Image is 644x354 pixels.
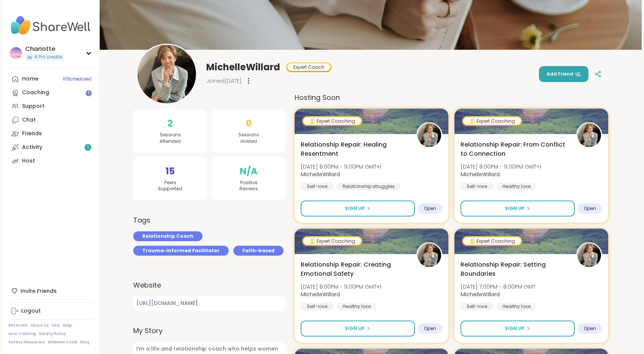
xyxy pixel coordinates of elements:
[505,205,524,212] span: Sign Up
[461,321,575,337] button: Sign Up
[8,113,93,127] a: Chat
[80,340,89,345] a: Blog
[25,45,64,53] div: CharIotte
[336,303,377,310] div: Healthy love
[239,180,258,193] span: Positive Reviews
[242,247,274,254] span: Faith-based
[461,183,493,190] div: Self-love
[301,201,415,217] button: Sign Up
[336,183,401,190] div: Relationship struggles
[22,75,38,83] div: Home
[39,331,66,337] a: Safety Policy
[22,157,35,165] div: Host
[22,89,49,96] div: Coaching
[577,123,601,147] img: MichelleWillard
[167,117,173,130] span: 2
[159,132,181,145] span: Sessions Attended
[301,291,340,298] b: MichelleWillard
[461,291,500,298] b: MichelleWillard
[301,283,381,291] span: [DATE] 8:00PM - 9:00PM GMT+1
[86,90,92,96] iframe: Spotlight
[496,183,537,190] div: Healthy love
[142,247,220,254] span: Trauma-informed Facilitator
[461,171,500,178] b: MichelleWillard
[137,45,196,103] img: MichelleWillard
[8,141,93,154] a: Activity1
[345,325,365,332] span: Sign Up
[158,180,182,193] span: Peers Supported
[22,144,42,151] div: Activity
[34,54,62,60] span: 4 Pro credits
[463,237,521,245] div: Expert Coaching
[48,340,77,345] a: Redeem Code
[577,243,601,267] img: MichelleWillard
[8,323,27,328] a: Referrals
[303,237,361,245] div: Expert Coaching
[8,304,93,318] a: Logout
[8,100,93,113] a: Support
[424,205,436,212] span: Open
[246,117,252,130] span: 0
[240,164,258,178] span: N/A
[303,117,361,125] div: Expert Coaching
[461,260,568,278] span: Relationship Repair: Setting Boundaries
[52,323,60,328] a: FAQ
[10,47,22,59] img: CharIotte
[22,103,45,110] div: Support
[22,130,42,137] div: Friends
[22,116,36,124] div: Chat
[461,303,493,310] div: Self-love
[461,163,541,171] span: [DATE] 8:00PM - 9:00PM GMT+1
[301,321,415,337] button: Sign Up
[87,144,89,151] span: 1
[424,326,436,332] span: Open
[63,76,91,82] span: 10 Scheduled
[8,72,93,86] a: Home10Scheduled
[133,326,285,336] label: My Story
[133,296,285,310] a: [URL][DOMAIN_NAME]
[418,243,441,267] img: MichelleWillard
[418,123,441,147] img: MichelleWillard
[301,171,340,178] b: MichelleWillard
[63,323,72,328] a: Help
[287,63,330,71] div: Expert Coach
[8,284,93,298] div: Invite Friends
[30,323,49,328] a: About Us
[505,325,524,332] span: Sign Up
[238,132,259,145] span: Sessions Hosted
[8,86,93,100] a: Coaching
[301,303,333,310] div: Self-love
[496,303,537,310] div: Healthy love
[206,61,280,73] span: MichelleWillard
[539,66,588,82] button: Add Friend
[8,331,36,337] a: Host Training
[301,140,408,158] span: Relationship Repair: Healing Resentment
[301,163,381,171] span: [DATE] 8:00PM - 9:00PM GMT+1
[8,127,93,141] a: Friends
[301,183,333,190] div: Self-love
[133,215,150,225] h3: Tags
[463,117,521,125] div: Expert Coaching
[584,205,596,212] span: Open
[301,260,408,278] span: Relationship Repair: Creating Emotional Safety
[8,12,93,39] img: ShareWell Nav Logo
[166,164,175,178] span: 15
[8,340,45,345] a: Safety Resources
[133,280,285,290] label: Website
[206,77,242,85] span: Joined [DATE]
[461,283,536,291] span: [DATE] 7:00PM - 8:00PM GMT
[8,154,93,168] a: Host
[345,205,365,212] span: Sign Up
[584,326,596,332] span: Open
[461,140,568,158] span: Relationship Repair: From Conflict to Connection
[461,201,575,217] button: Sign Up
[21,307,41,315] div: Logout
[547,71,581,77] span: Add Friend
[142,233,193,240] span: Relationship Coach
